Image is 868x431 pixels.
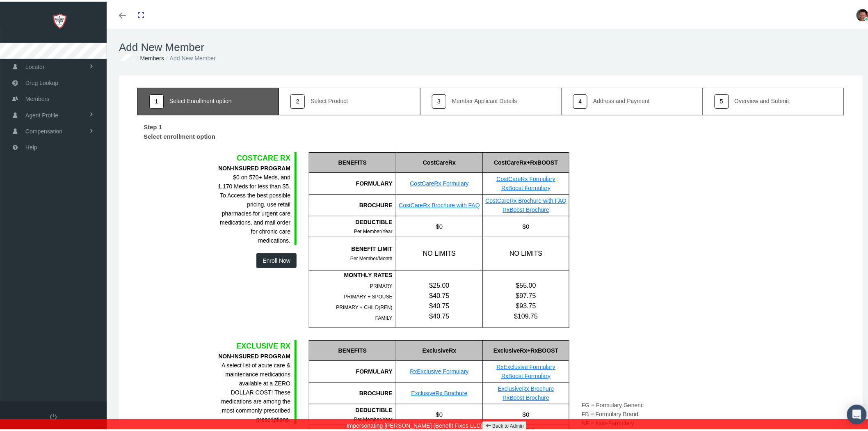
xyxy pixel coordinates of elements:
[350,254,393,260] span: Per Member/Month
[482,151,569,171] div: CostCareRx+RxBOOST
[309,269,393,278] div: MONTHLY RATES
[354,227,393,233] span: Per Member/Year
[309,381,396,403] div: BROCHURE
[137,130,222,142] label: Select enrollment option
[169,96,232,102] div: Select Enrollment option
[482,403,569,423] div: $0
[432,93,446,107] div: 3
[482,339,569,359] div: ExclusiveRx+RxBOOST
[396,309,483,320] div: $40.75
[25,73,58,89] span: Drug Lookup
[483,309,569,320] div: $109.75
[370,282,392,287] span: PRIMARY
[309,151,396,171] div: BENEFITS
[485,196,566,202] a: CostCareRx Brochure with FAQ
[396,279,483,289] div: $25.00
[290,93,305,107] div: 2
[309,404,393,413] div: DEDUCTIBLE
[410,179,469,185] a: CostCareRx Formulary
[482,236,569,268] div: NO LIMITS
[735,96,789,102] div: Overview and Submit
[503,393,549,399] a: RxBoost Brochure
[309,243,393,252] div: BENEFIT LIMIT
[218,163,290,170] b: NON-INSURED PROGRAM
[396,403,483,423] div: $0
[399,200,480,207] a: CostCareRx Brochure with FAQ
[25,138,37,154] span: Help
[396,339,483,359] div: ExclusiveRx
[311,96,348,102] div: Select Product
[573,93,587,107] div: 4
[503,205,549,211] a: RxBoost Brochure
[483,289,569,299] div: $97.75
[25,122,62,138] span: Compensation
[119,39,863,52] h1: Add New Member
[375,314,393,319] span: FAMILY
[396,236,483,268] div: NO LIMITS
[140,53,164,60] a: Members
[847,403,867,423] div: Open Intercom Messenger
[498,384,554,390] a: ExclusiveRx Brochure
[218,151,291,162] div: COSTCARE RX
[309,193,396,215] div: BROCHURE
[218,162,291,243] div: $0 on 570+ Meds, and 1,170 Meds for less than $5. To Access the best possible pricing, use retail...
[482,215,569,235] div: $0
[497,174,555,181] a: CostCareRx Formulary
[309,359,396,381] div: FORMULARY
[354,415,393,421] span: Per Member/Year
[396,215,483,235] div: $0
[25,57,45,73] span: Locator
[396,151,483,171] div: CostCareRx
[593,96,650,102] div: Address and Payment
[410,367,469,373] a: RxExclusive Formulary
[411,388,468,395] a: ExclusiveRx Brochure
[309,171,396,193] div: FORMULARY
[715,93,729,107] div: 5
[582,409,638,416] span: FB = Formulary Brand
[501,183,550,190] a: RxBoost Formulary
[497,362,555,369] a: RxExclusive Formulary
[137,118,168,131] label: Step 1
[25,89,49,105] span: Members
[483,279,569,289] div: $55.00
[396,289,483,299] div: $40.75
[218,350,291,422] div: A select list of acute care & maintenance medications available at a ZERO DOLLAR COST! These medi...
[256,252,297,266] button: Enroll Now
[218,351,290,358] b: NON-INSURED PROGRAM
[149,93,164,107] div: 1
[11,9,109,30] img: Benefit Fixes LLC
[452,96,517,102] div: Member Applicant Details
[582,400,644,407] span: FG = Formulary Generic
[25,106,58,122] span: Agent Profile
[336,303,393,309] span: PRIMARY + CHILD(REN)
[309,339,396,359] div: BENEFITS
[483,299,569,309] div: $93.75
[396,299,483,309] div: $40.75
[218,339,291,350] div: EXCLUSIVE RX
[482,420,526,429] a: Back to Admin
[164,52,216,61] li: Add New Member
[344,292,393,298] span: PRIMARY + SPOUSE
[501,371,550,378] a: RxBoost Formulary
[309,216,393,225] div: DEDUCTIBLE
